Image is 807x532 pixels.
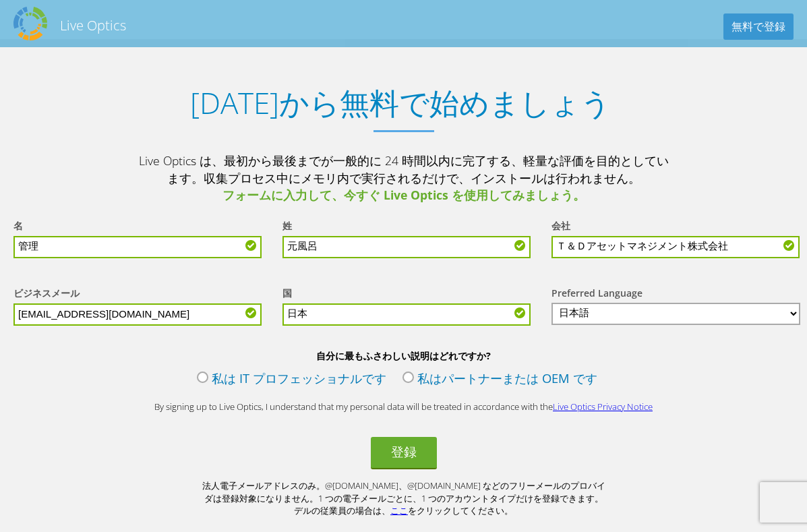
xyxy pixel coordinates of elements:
[134,401,674,413] p: By signing up to Live Optics, I understand that my personal data will be treated in accordance wi...
[553,401,653,413] a: Live Optics Privacy Notice
[551,219,570,236] label: 会社
[134,152,674,204] p: Live Optics は、最初から最後までが一般的に 24 時間以内に完了する、軽量な評価を目的としています。収集プロセス中にメモリ内で実行されるだけで、インストールは行われません。
[13,7,47,40] img: Dell Dpack
[402,370,597,390] label: 私はパートナーまたは OEM です
[197,370,386,390] label: 私は IT プロフェッショナルです
[60,16,126,34] h2: Live Optics
[13,219,23,236] label: 名
[282,287,292,303] label: 国
[282,303,531,326] input: Start typing to search for a country
[390,504,408,516] a: ここ
[723,13,794,40] a: 無料で登録
[202,479,606,517] p: 法人電子メールアドレスのみ。@[DOMAIN_NAME]、@[DOMAIN_NAME] などのフリーメールのプロバイダは登録対象になりません。1 つの電子メールごとに、1 つのアカウントタイプだ...
[134,187,674,204] span: フォームに入力して、今すぐ Live Optics を使用してみましょう。
[551,287,642,303] label: Preferred Language
[371,437,437,469] button: 登録
[13,287,80,303] label: ビジネスメール
[282,219,292,236] label: 姓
